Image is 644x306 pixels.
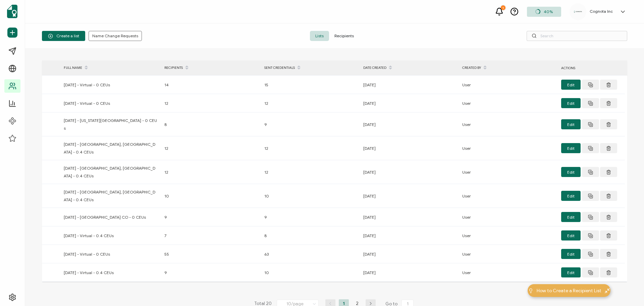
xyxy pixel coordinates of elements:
[89,31,142,41] button: Name Change Requests
[261,232,360,239] div: 8
[360,81,459,89] div: [DATE]
[459,144,558,152] div: User
[161,81,261,89] div: 14
[60,140,161,156] div: [DATE] - [GEOGRAPHIC_DATA], [GEOGRAPHIC_DATA] - 0.4 CEUs
[459,168,558,176] div: User
[161,269,261,276] div: 9
[459,232,558,239] div: User
[459,121,558,128] div: User
[261,250,360,258] div: 63
[60,213,161,221] div: [DATE] - [GEOGRAPHIC_DATA] CO - 0 CEUs
[7,5,17,18] img: sertifier-logomark-colored.svg
[544,9,553,14] span: 40%
[360,168,459,176] div: [DATE]
[459,62,558,74] div: CREATED BY
[161,62,261,74] div: RECIPIENTS
[261,62,360,74] div: SENT CREDENTIALS
[590,9,613,14] h5: Cognota Inc
[329,31,359,41] span: Recipients
[310,31,329,41] span: Lists
[360,232,459,239] div: [DATE]
[261,144,360,152] div: 12
[42,31,85,41] button: Create a list
[360,250,459,258] div: [DATE]
[261,168,360,176] div: 12
[360,62,459,74] div: DATE CREATED
[161,99,261,107] div: 12
[60,117,161,132] div: [DATE] - [US_STATE][GEOGRAPHIC_DATA] - 0 CEUs
[261,213,360,221] div: 9
[360,192,459,200] div: [DATE]
[60,99,161,107] div: [DATE] - Virtual - 0 CEUs
[60,269,161,276] div: [DATE] - Virtual - 0.4 CEUs
[360,99,459,107] div: [DATE]
[360,269,459,276] div: [DATE]
[60,250,161,258] div: [DATE] - Virtual - 0 CEUs
[459,192,558,200] div: User
[161,250,261,258] div: 55
[459,213,558,221] div: User
[501,5,505,10] div: 1
[60,81,161,89] div: [DATE] - Virtual - 0 CEUs
[494,36,644,306] iframe: Chat Widget
[261,269,360,276] div: 10
[261,192,360,200] div: 10
[161,192,261,200] div: 10
[161,168,261,176] div: 12
[60,164,161,180] div: [DATE] - [GEOGRAPHIC_DATA], [GEOGRAPHIC_DATA] - 0.4 CEUs
[161,213,261,221] div: 9
[360,121,459,128] div: [DATE]
[161,144,261,152] div: 12
[527,31,627,41] input: Search
[459,99,558,107] div: User
[360,144,459,152] div: [DATE]
[48,34,79,39] span: Create a list
[459,250,558,258] div: User
[459,81,558,89] div: User
[573,9,583,14] img: 31e4a825-8681-42d3-bc30-a5607703972f.png
[261,121,360,128] div: 9
[261,99,360,107] div: 12
[459,269,558,276] div: User
[161,232,261,239] div: 7
[92,34,138,38] span: Name Change Requests
[60,232,161,239] div: [DATE] - Virtual - 0.4 CEUs
[360,213,459,221] div: [DATE]
[60,62,161,74] div: FULL NAME
[60,188,161,204] div: [DATE] - [GEOGRAPHIC_DATA], [GEOGRAPHIC_DATA] - 0.4 CEUs
[161,121,261,128] div: 8
[261,81,360,89] div: 15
